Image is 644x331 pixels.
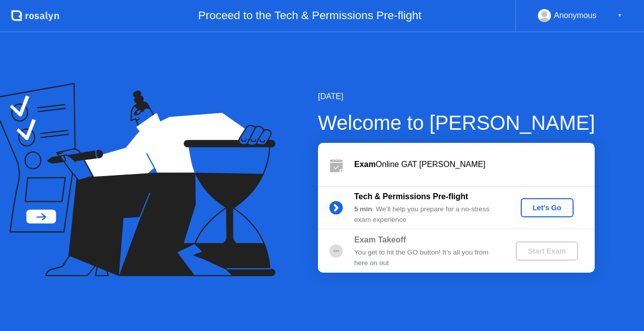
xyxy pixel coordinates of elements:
b: 5 min [354,205,372,213]
div: Online GAT [PERSON_NAME] [354,158,595,171]
div: : We’ll help you prepare for a no-stress exam experience [354,204,499,225]
div: Anonymous [554,9,597,22]
b: Tech & Permissions Pre-flight [354,192,468,201]
div: Welcome to [PERSON_NAME] [318,108,595,138]
div: Let's Go [525,204,570,212]
button: Let's Go [521,198,574,217]
div: [DATE] [318,91,595,103]
div: You get to hit the GO button! It’s all you from here on out [354,247,499,268]
div: ▼ [617,9,622,22]
b: Exam Takeoff [354,235,406,244]
b: Exam [354,160,376,169]
div: Start Exam [520,247,574,255]
button: Start Exam [516,241,578,261]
